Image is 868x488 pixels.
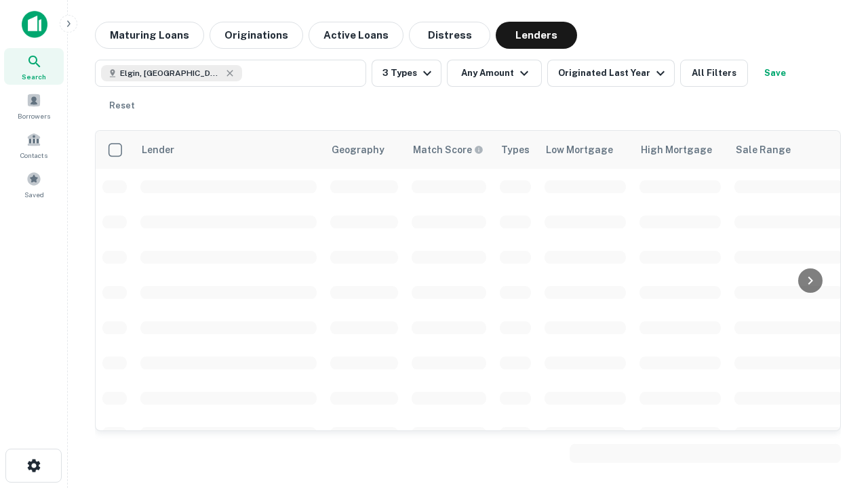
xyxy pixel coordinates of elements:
[323,131,405,169] th: Geography
[18,110,50,121] span: Borrowers
[4,48,64,85] a: Search
[120,67,222,79] span: Elgin, [GEOGRAPHIC_DATA], [GEOGRAPHIC_DATA]
[4,127,64,163] a: Contacts
[210,22,303,49] button: Originations
[680,60,748,87] button: All Filters
[409,22,490,49] button: Distress
[728,131,850,169] th: Sale Range
[641,142,712,158] div: High Mortgage
[142,142,174,158] div: Lender
[134,131,323,169] th: Lender
[24,189,44,200] span: Saved
[753,60,797,87] button: Save your search to get updates of matches that match your search criteria.
[800,380,868,445] iframe: Chat Widget
[4,166,64,203] a: Saved
[413,142,484,157] div: Capitalize uses an advanced AI algorithm to match your search with the best lender. The match sco...
[633,131,728,169] th: High Mortgage
[501,142,530,158] div: Types
[547,60,675,87] button: Originated Last Year
[22,71,46,82] span: Search
[447,60,542,87] button: Any Amount
[309,22,403,49] button: Active Loans
[546,142,613,158] div: Low Mortgage
[372,60,441,87] button: 3 Types
[22,11,47,38] img: capitalize-icon.png
[496,22,577,49] button: Lenders
[95,60,366,87] button: Elgin, [GEOGRAPHIC_DATA], [GEOGRAPHIC_DATA]
[558,65,669,81] div: Originated Last Year
[95,22,204,49] button: Maturing Loans
[20,150,47,161] span: Contacts
[332,142,384,158] div: Geography
[413,142,481,157] h6: Match Score
[493,131,538,169] th: Types
[100,92,144,119] button: Reset
[736,142,791,158] div: Sale Range
[4,87,64,124] a: Borrowers
[405,131,493,169] th: Capitalize uses an advanced AI algorithm to match your search with the best lender. The match sco...
[538,131,633,169] th: Low Mortgage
